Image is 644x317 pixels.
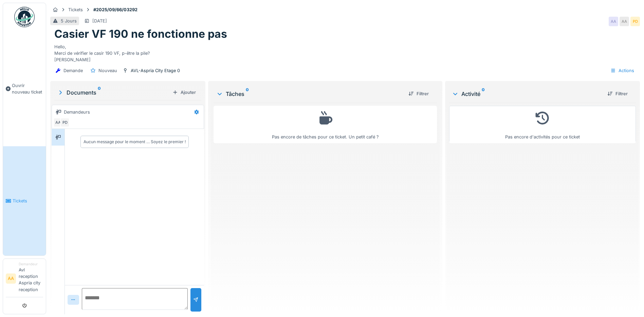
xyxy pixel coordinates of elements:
div: PD [60,118,70,127]
div: [DATE] [92,18,107,24]
div: Tickets [68,6,83,13]
div: Pas encore de tâches pour ce ticket. Un petit café ? [218,109,433,140]
div: Hello, Merci de vérifier le casir 190 VF, p-être la pile? [PERSON_NAME] [54,41,636,63]
h1: Casier VF 190 ne fonctionne pas [54,28,227,40]
img: Badge_color-CXgf-gQk.svg [14,7,35,27]
div: Demandeurs [64,109,90,115]
a: AA DemandeurAvl reception Aspria city reception [6,262,43,297]
div: Aucun message pour le moment … Soyez le premier ! [84,139,186,145]
sup: 0 [246,90,249,98]
div: Filtrer [605,89,630,98]
sup: 0 [98,88,101,97]
li: Avl reception Aspria city reception [19,262,43,296]
div: PD [630,17,640,26]
div: AA [53,118,63,127]
div: Tâches [216,90,403,98]
div: AVL-Aspria City Etage 0 [131,67,180,74]
div: AA [620,17,629,26]
a: Tickets [3,146,46,255]
div: Nouveau [98,67,117,74]
div: AA [609,17,618,26]
div: Pas encore d'activités pour ce ticket [454,109,631,140]
div: Demande [63,67,83,74]
div: Filtrer [406,89,431,98]
strong: #2025/09/66/03292 [91,6,140,13]
div: Ajouter [170,88,199,97]
a: Ouvrir nouveau ticket [3,31,46,146]
li: AA [6,273,16,284]
span: Tickets [13,198,43,204]
div: Activité [452,90,602,98]
div: Documents [57,88,170,97]
div: Demandeur [19,262,43,267]
div: 5 Jours [61,18,77,24]
sup: 0 [482,90,485,98]
span: Ouvrir nouveau ticket [12,82,43,95]
div: Actions [607,66,637,76]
